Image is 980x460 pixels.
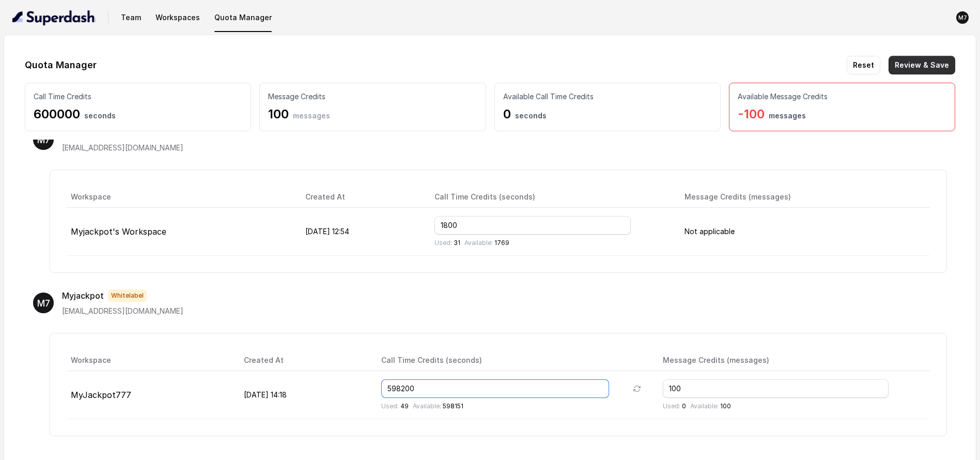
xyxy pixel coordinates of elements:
[210,8,276,27] button: Quota Manager
[236,350,374,371] th: Created At
[108,289,147,302] span: Whitelabel
[37,134,50,145] text: M7
[297,187,426,208] th: Created At
[62,289,104,302] p: Myjackpot
[464,239,493,247] span: Available:
[434,239,460,247] p: 31
[847,56,880,74] button: Reset
[738,106,946,122] p: -100
[71,389,227,401] p: MyJackpot777
[67,187,297,208] th: Workspace
[12,9,96,26] img: light.svg
[268,106,477,122] p: 100
[769,111,806,120] span: messages
[676,187,930,208] th: Message Credits (messages)
[381,402,399,410] span: Used:
[62,306,183,315] span: [EMAIL_ADDRESS][DOMAIN_NAME]
[268,91,477,102] p: Message Credits
[297,208,426,256] td: [DATE] 12:54
[464,239,509,247] p: 1769
[690,402,731,410] p: 100
[663,402,680,410] span: Used:
[151,8,204,27] button: Workspaces
[236,371,374,419] td: [DATE] 14:18
[34,91,242,102] p: Call Time Credits
[738,91,946,102] p: Available Message Credits
[685,225,926,238] p: Not applicable
[25,57,97,73] h1: Quota Manager
[655,350,930,371] th: Message Credits (messages)
[373,350,655,371] th: Call Time Credits (seconds)
[690,402,719,410] span: Available:
[503,91,712,102] p: Available Call Time Credits
[503,106,712,122] p: 0
[434,239,452,247] span: Used:
[34,106,242,122] p: 600000
[515,111,547,120] span: seconds
[67,350,236,371] th: Workspace
[381,402,409,410] p: 49
[413,402,463,410] p: 598151
[663,402,686,410] p: 0
[889,56,955,74] button: Review & Save
[71,225,289,238] p: Myjackpot's Workspace
[37,298,50,309] text: M7
[413,402,441,410] span: Available:
[117,8,145,27] button: Team
[426,187,676,208] th: Call Time Credits (seconds)
[84,111,116,120] span: seconds
[293,111,330,120] span: messages
[62,143,183,152] span: [EMAIL_ADDRESS][DOMAIN_NAME]
[958,14,967,21] text: M7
